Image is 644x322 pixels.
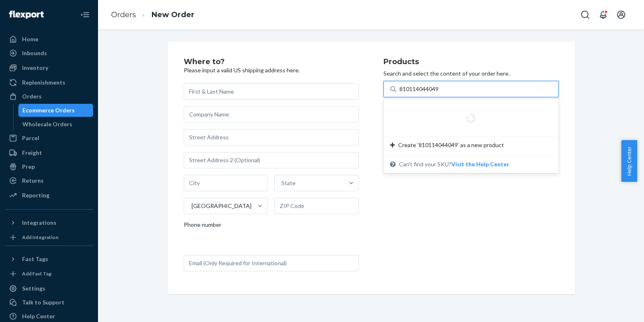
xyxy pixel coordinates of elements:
button: Open notifications [595,7,611,23]
h2: Products [383,58,559,66]
div: Add Fast Tag [22,270,51,277]
p: Please input a valid US shipping address here. [184,66,359,74]
div: Talk to Support [22,298,65,306]
div: Add Integration [22,234,58,241]
a: Inventory [5,61,93,74]
button: Create ‘810114044049’ as a new productCan't find your SKU? [451,160,509,168]
div: Inbounds [22,49,47,57]
a: Freight [5,146,93,159]
ol: breadcrumbs [105,3,201,27]
img: Flexport logo [9,11,44,19]
a: Replenishments [5,76,93,89]
h2: Where to? [184,58,359,66]
a: Home [5,33,93,46]
a: Orders [111,10,136,19]
span: Create ‘810114044049’ as a new product [398,141,504,149]
button: Fast Tags [5,253,93,266]
a: Wholesale Orders [18,118,94,131]
div: Replenishments [22,78,65,87]
a: Prep [5,160,93,173]
div: Returns [22,177,44,185]
button: Integrations [5,216,93,229]
a: Returns [5,174,93,187]
a: Add Integration [5,233,93,242]
a: Add Fast Tag [5,269,93,279]
a: Inbounds [5,47,93,60]
a: Reporting [5,189,93,202]
div: Wholesale Orders [22,120,72,128]
input: Street Address [184,129,359,145]
div: Prep [22,163,35,171]
span: Phone number [184,221,221,232]
div: [GEOGRAPHIC_DATA] [192,202,252,210]
input: Create ‘810114044049’ as a new productCan't find your SKU?Visit the Help Center [399,85,440,93]
div: Inventory [22,64,48,72]
input: [GEOGRAPHIC_DATA] [191,202,192,210]
input: City [184,175,268,191]
div: Home [22,35,38,43]
button: Help Center [621,140,637,182]
a: Ecommerce Orders [18,104,94,117]
div: Help Center [22,312,55,320]
input: Email (Only Required for International) [184,255,359,271]
div: Fast Tags [22,255,48,263]
a: Settings [5,282,93,295]
input: First & Last Name [184,83,359,100]
div: Reporting [22,191,49,199]
span: Can't find your SKU? [399,160,509,168]
a: New Order [152,10,194,19]
a: Orders [5,90,93,103]
input: ZIP Code [274,198,359,214]
p: Search and select the content of your order here. [383,69,559,78]
input: Street Address 2 (Optional) [184,152,359,168]
div: Orders [22,92,42,101]
div: Freight [22,149,42,157]
div: State [281,179,296,187]
div: Parcel [22,134,39,142]
a: Parcel [5,132,93,145]
button: Open Search Box [577,7,593,23]
input: Company Name [184,106,359,123]
div: Ecommerce Orders [22,106,75,114]
button: Open account menu [613,7,629,23]
div: Integrations [22,219,56,227]
div: Settings [22,284,45,293]
button: Close Navigation [77,7,93,23]
a: Talk to Support [5,296,93,309]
